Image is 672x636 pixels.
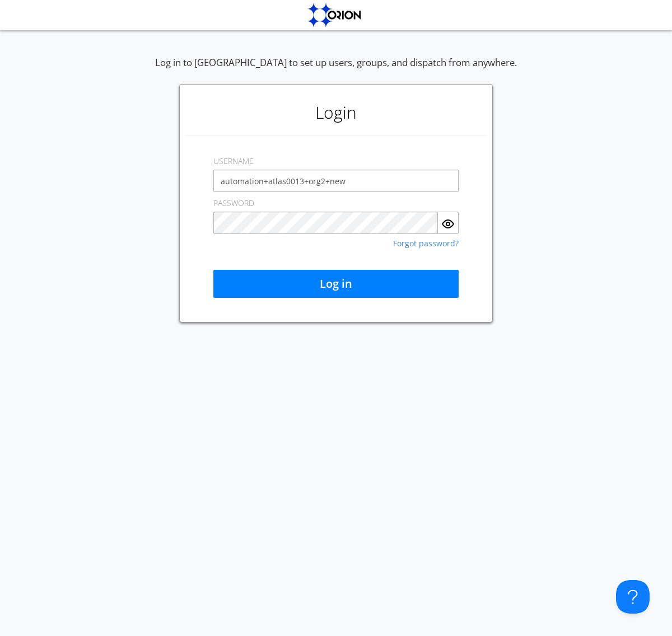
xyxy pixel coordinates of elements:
[438,212,459,234] button: Show Password
[213,270,459,298] button: Log in
[441,217,455,231] img: eye.svg
[155,56,517,84] div: Log in to [GEOGRAPHIC_DATA] to set up users, groups, and dispatch from anywhere.
[616,580,650,614] iframe: Toggle Customer Support
[185,90,487,135] h1: Login
[393,240,459,247] a: Forgot password?
[213,198,254,209] label: PASSWORD
[213,212,438,234] input: Password
[213,156,254,167] label: USERNAME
